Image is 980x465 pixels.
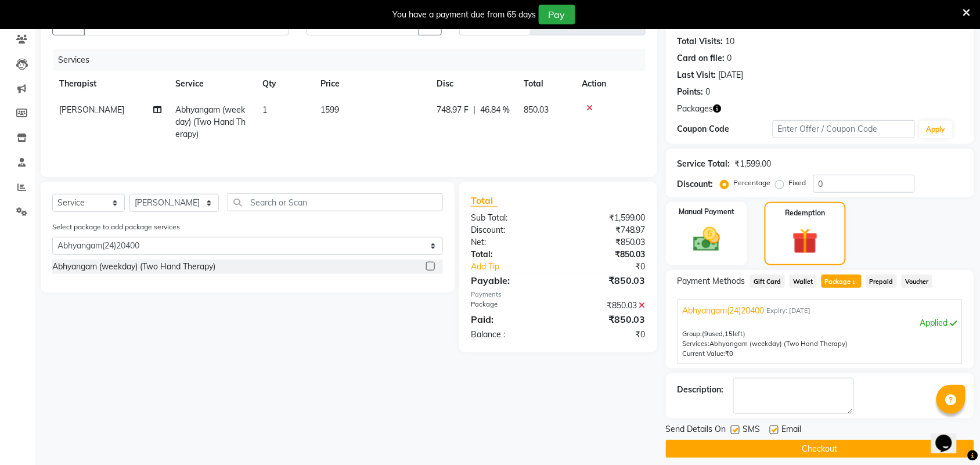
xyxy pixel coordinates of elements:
[524,104,549,115] span: 850.03
[750,275,785,288] span: Gift Card
[678,178,714,190] div: Discount:
[683,330,702,338] span: Group:
[462,312,559,326] div: Paid:
[851,279,858,286] span: 1
[920,121,953,138] button: Apply
[52,222,180,232] label: Select package to add package services
[719,69,744,81] div: [DATE]
[678,275,745,287] span: Payment Methods
[683,317,957,329] div: Applied
[678,35,723,48] div: Total Visits:
[902,275,932,288] span: Voucher
[262,104,267,115] span: 1
[575,71,646,97] th: Action
[517,71,575,97] th: Total
[679,207,734,217] label: Manual Payment
[706,86,711,98] div: 0
[725,330,733,338] span: 15
[822,275,862,288] span: Package
[678,123,773,135] div: Coupon Code
[228,193,443,211] input: Search or Scan
[558,300,654,312] div: ₹850.03
[314,71,430,97] th: Price
[471,194,498,207] span: Total
[767,306,811,316] span: Expiry: [DATE]
[52,71,168,97] th: Therapist
[558,236,654,248] div: ₹850.03
[52,261,215,273] div: Abhyangam (weekday) (Two Hand Therapy)
[462,273,559,287] div: Payable:
[726,349,734,358] span: ₹0
[702,330,709,338] span: (9
[784,225,826,257] img: _gift.svg
[702,330,746,338] span: used, left)
[539,5,575,24] button: Pay
[773,120,915,138] input: Enter Offer / Coupon Code
[558,329,654,341] div: ₹0
[462,329,559,341] div: Balance :
[786,208,826,218] label: Redemption
[462,261,574,273] a: Add Tip
[666,423,726,438] span: Send Details On
[471,290,646,300] div: Payments
[558,248,654,261] div: ₹850.03
[678,158,730,170] div: Service Total:
[462,236,559,248] div: Net:
[782,423,802,438] span: Email
[53,49,654,71] div: Services
[678,103,714,115] span: Packages
[734,178,771,188] label: Percentage
[558,273,654,287] div: ₹850.03
[59,104,124,115] span: [PERSON_NAME]
[683,349,726,358] span: Current Value:
[558,212,654,224] div: ₹1,599.00
[727,52,732,64] div: 0
[710,340,848,348] span: Abhyangam (weekday) (Two Hand Therapy)
[480,104,510,116] span: 46.84 %
[678,52,725,64] div: Card on file:
[168,71,255,97] th: Service
[666,440,974,458] button: Checkout
[678,86,704,98] div: Points:
[320,104,339,115] span: 1599
[735,158,772,170] div: ₹1,599.00
[558,224,654,236] div: ₹748.97
[255,71,314,97] th: Qty
[558,312,654,326] div: ₹850.03
[743,423,761,438] span: SMS
[430,71,517,97] th: Disc
[437,104,469,116] span: 748.97 F
[683,340,710,348] span: Services:
[685,224,729,255] img: _cash.svg
[789,178,806,188] label: Fixed
[790,275,817,288] span: Wallet
[678,384,724,396] div: Description:
[462,212,559,224] div: Sub Total:
[931,419,968,453] iframe: chat widget
[473,104,475,116] span: |
[462,300,559,312] div: Package
[574,261,654,273] div: ₹0
[726,35,735,48] div: 10
[175,104,246,139] span: Abhyangam (weekday) (Two Hand Therapy)
[462,224,559,236] div: Discount:
[683,305,765,317] span: Abhyangam(24)20400
[393,9,536,21] div: You have a payment due from 65 days
[678,69,716,81] div: Last Visit:
[866,275,898,288] span: Prepaid
[462,248,559,261] div: Total:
